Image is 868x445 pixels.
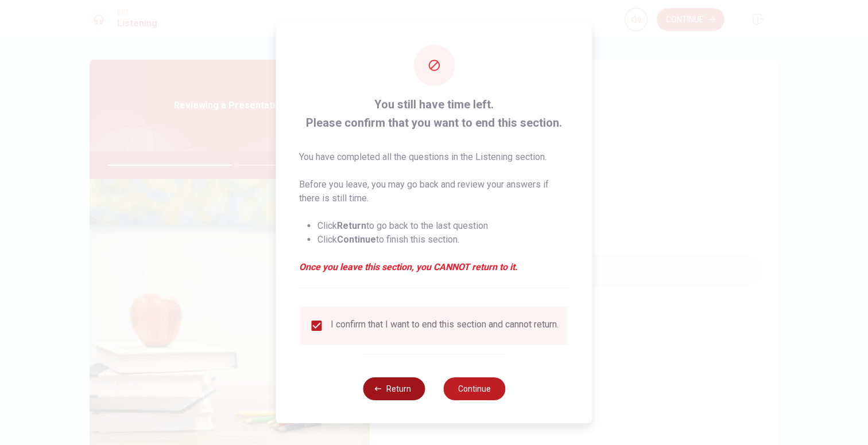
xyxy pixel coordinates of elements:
p: You have completed all the questions in the Listening section. [299,150,569,164]
li: Click to go back to the last question [317,219,569,233]
button: Return [363,377,425,400]
div: I confirm that I want to end this section and cannot return. [331,319,559,333]
em: Once you leave this section, you CANNOT return to it. [299,260,569,274]
strong: Continue [337,234,376,245]
li: Click to finish this section. [317,233,569,247]
strong: Return [337,220,366,231]
button: Continue [443,377,505,400]
span: You still have time left. Please confirm that you want to end this section. [299,95,569,132]
p: Before you leave, you may go back and review your answers if there is still time. [299,178,569,205]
